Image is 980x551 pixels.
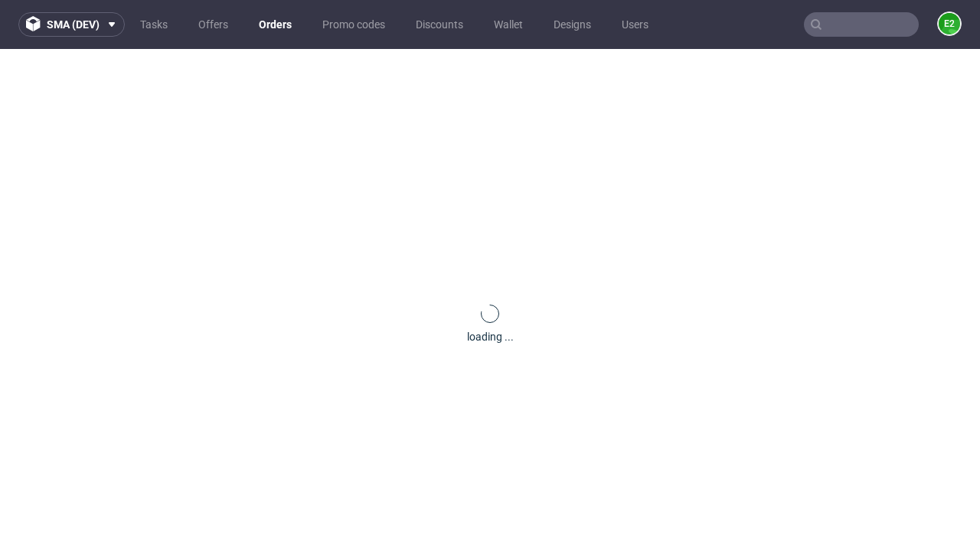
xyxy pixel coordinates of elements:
a: Orders [250,12,301,37]
a: Discounts [407,12,472,37]
a: Designs [544,12,600,37]
a: Users [612,12,658,37]
span: sma (dev) [47,19,100,30]
figcaption: e2 [939,13,960,34]
a: Wallet [485,12,532,37]
a: Promo codes [313,12,394,37]
a: Offers [189,12,237,37]
div: loading ... [467,329,514,344]
button: sma (dev) [18,12,125,37]
a: Tasks [131,12,177,37]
